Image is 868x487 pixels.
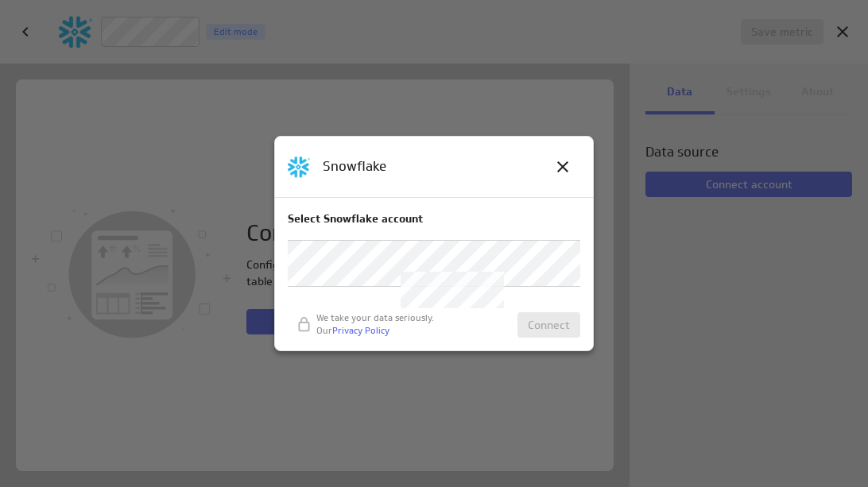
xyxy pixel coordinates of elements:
[332,324,389,336] a: Privacy Policy
[323,157,386,176] p: Snowflake
[288,240,580,288] div: Add a new account, undefined
[288,156,310,178] img: snowflake.png
[528,318,570,332] span: Connect
[316,311,435,338] p: We take your data seriously. Our
[288,211,580,227] p: Select Snowflake account
[517,312,580,338] button: Connect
